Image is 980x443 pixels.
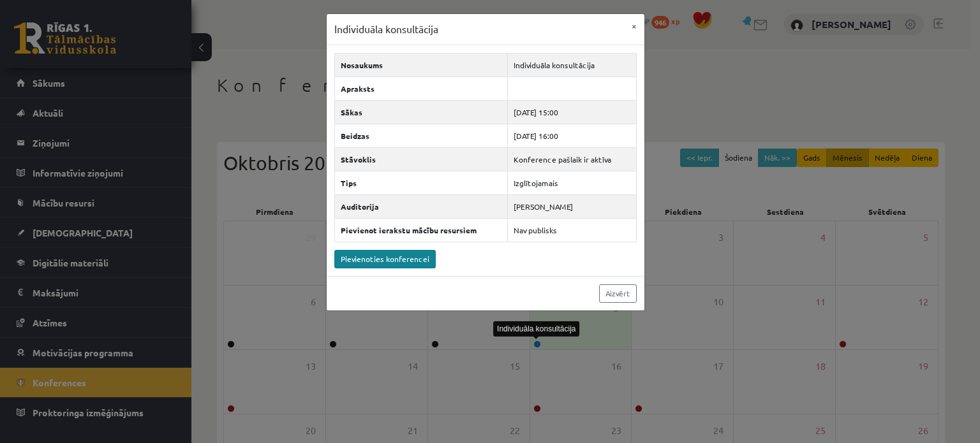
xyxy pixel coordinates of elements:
[624,14,644,38] button: ×
[599,284,637,303] a: Aizvērt
[508,124,636,147] td: [DATE] 16:00
[334,100,508,124] th: Sākas
[508,218,636,242] td: Nav publisks
[334,124,508,147] th: Beidzas
[334,76,508,100] th: Apraksts
[508,147,636,171] td: Konference pašlaik ir aktīva
[508,100,636,124] td: [DATE] 15:00
[508,53,636,76] td: Individuāla konsultācija
[493,321,579,337] div: Individuāla konsultācija
[334,22,438,37] h3: Individuāla konsultācija
[334,53,508,76] th: Nosaukums
[508,171,636,194] td: Izglītojamais
[334,194,508,218] th: Auditorija
[508,194,636,218] td: [PERSON_NAME]
[334,218,508,242] th: Pievienot ierakstu mācību resursiem
[334,171,508,194] th: Tips
[334,250,436,268] a: Pievienoties konferencei
[334,147,508,171] th: Stāvoklis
